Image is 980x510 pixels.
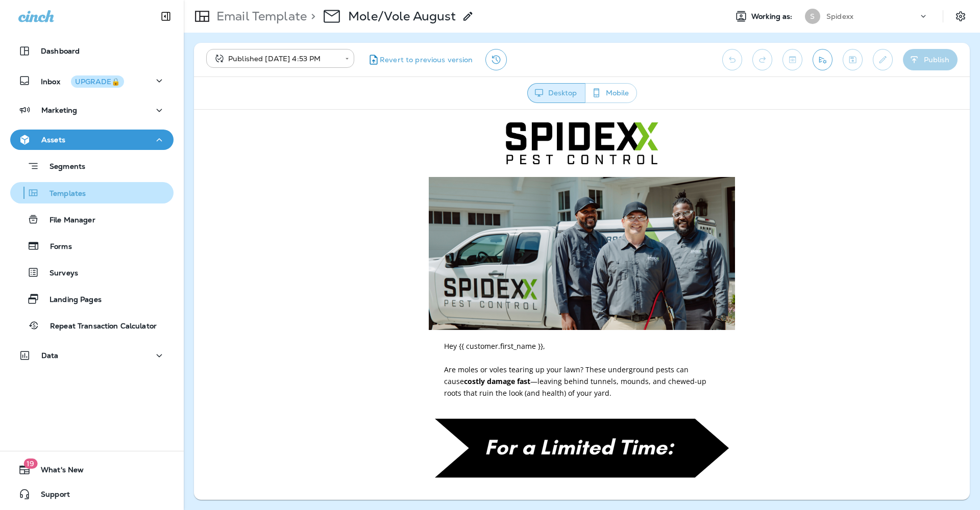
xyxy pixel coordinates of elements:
button: 19What's New [10,460,174,480]
p: Landing Pages [39,295,102,305]
p: Dashboard [41,47,80,55]
button: Send test email [813,49,832,70]
button: Desktop [527,83,585,103]
img: For-a-Limited-Time-3.png [235,299,541,376]
p: File Manager [39,216,95,225]
div: UPGRADE🔒 [75,78,120,85]
button: Marketing [10,100,174,120]
p: Marketing [41,106,77,114]
img: spidexx-text-main-2.png [311,13,464,55]
p: Templates [39,189,86,199]
button: Segments [10,155,174,177]
button: Data [10,345,174,366]
span: Working as: [751,12,795,21]
button: Support [10,484,174,504]
button: Revert to previous version [362,49,477,70]
p: Inbox [41,75,124,86]
p: > [307,9,315,24]
span: Are moles or voles tearing up your lawn? These underground pests can cause —leaving behind tunnel... [250,255,512,288]
button: Forms [10,235,174,257]
strong: costly damage fast [270,267,336,276]
img: Untitled-design-2.png [235,67,541,220]
button: Assets [10,130,174,150]
button: Mobile [585,83,637,103]
p: Segments [39,162,85,172]
span: Hey {{ customer.first_name }}, [250,232,351,241]
span: 19 [23,458,37,469]
strong: 👉 Get $100 OFF mole/vole installation services [250,382,469,394]
div: S [805,9,820,24]
button: Surveys [10,262,174,283]
button: Dashboard [10,41,174,61]
span: Support [31,490,70,502]
p: Mole/Vole August [348,9,456,24]
p: Spidexx [826,12,853,20]
p: Email Template [212,9,307,24]
button: Templates [10,182,174,203]
button: InboxUPGRADE🔒 [10,70,174,91]
button: Collapse Sidebar [152,6,180,27]
button: File Manager [10,209,174,230]
button: Repeat Transaction Calculator [10,315,174,336]
p: Repeat Transaction Calculator [40,322,157,331]
p: Data [41,351,59,360]
p: Surveys [39,269,78,278]
div: Published [DATE] 4:53 PM [213,54,338,64]
span: Revert to previous version [380,55,473,65]
button: Landing Pages [10,288,174,310]
button: Settings [951,7,970,25]
p: Forms [40,242,72,252]
p: Assets [41,136,65,144]
button: View Changelog [485,49,507,70]
button: UPGRADE🔒 [71,75,124,88]
span: What's New [31,466,84,478]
